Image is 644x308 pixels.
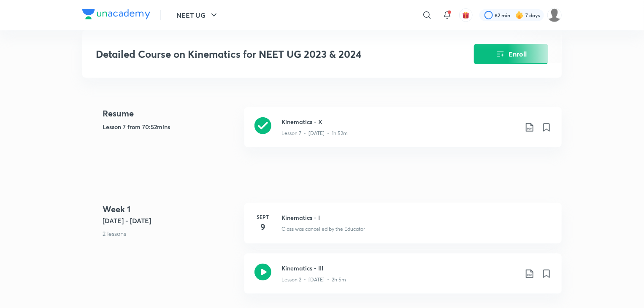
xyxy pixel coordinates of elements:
img: streak [515,11,524,19]
p: 2 lessons [103,229,238,238]
a: Company Logo [82,9,150,22]
p: Class was cancelled by the Educator [281,225,365,233]
h3: Detailed Course on Kinematics for NEET UG 2023 & 2024 [96,48,426,60]
p: Lesson 7 • [DATE] • 1h 52m [281,130,348,137]
h6: Sept [254,213,271,221]
h4: 9 [254,221,271,233]
h5: [DATE] - [DATE] [103,216,238,226]
img: Company Logo [82,9,150,19]
h3: Kinematics - X [281,117,518,126]
img: avatar [462,11,470,19]
h4: Resume [103,107,238,120]
h4: Week 1 [103,203,238,216]
h3: Kinematics - III [281,264,518,273]
button: avatar [459,8,473,22]
a: Kinematics - XLesson 7 • [DATE] • 1h 52m [244,107,562,157]
h5: Lesson 7 from 70:52mins [103,122,238,131]
a: Kinematics - IIILesson 2 • [DATE] • 2h 5m [244,254,562,304]
a: Sept9Kinematics - IClass was cancelled by the Educator [244,203,562,254]
h3: Kinematics - I [281,213,552,222]
button: Enroll [474,44,548,64]
p: Lesson 2 • [DATE] • 2h 5m [281,276,346,284]
img: Apekkshaa [547,8,562,22]
button: NEET UG [171,7,224,24]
